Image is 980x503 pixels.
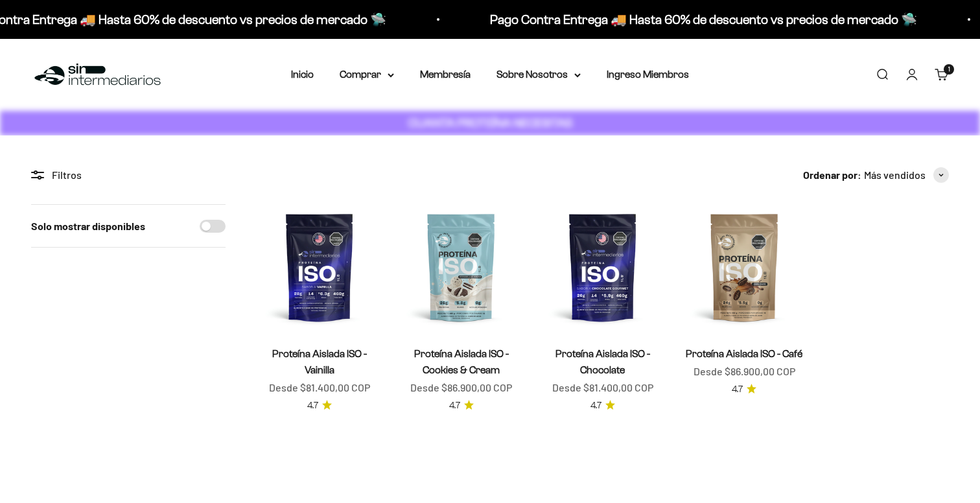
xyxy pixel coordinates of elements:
[864,167,926,183] span: Más vendidos
[948,66,950,73] span: 1
[555,348,650,375] a: Proteína Aislada ISO - Chocolate
[496,66,581,83] summary: Sobre Nosotros
[590,399,615,413] a: 4.74.7 de 5.0 estrellas
[686,348,802,359] a: Proteína Aislada ISO - Café
[590,399,601,413] span: 4.7
[803,167,861,183] span: Ordenar por:
[732,382,756,397] a: 4.74.7 de 5.0 estrellas
[414,348,509,375] a: Proteína Aislada ISO - Cookies & Cream
[420,69,471,80] a: Membresía
[272,348,367,375] a: Proteína Aislada ISO - Vainilla
[340,66,394,83] summary: Comprar
[31,167,226,183] div: Filtros
[291,69,314,80] a: Inicio
[864,167,949,183] button: Más vendidos
[307,399,318,413] span: 4.7
[694,363,795,380] sale-price: Desde $86.900,00 COP
[449,399,460,413] span: 4.7
[31,218,145,235] label: Solo mostrar disponibles
[269,379,370,396] sale-price: Desde $81.400,00 COP
[307,399,332,413] a: 4.74.7 de 5.0 estrellas
[449,399,474,413] a: 4.74.7 de 5.0 estrellas
[607,69,689,80] a: Ingreso Miembros
[732,382,743,397] span: 4.7
[410,379,512,396] sale-price: Desde $86.900,00 COP
[484,9,911,30] p: Pago Contra Entrega 🚚 Hasta 60% de descuento vs precios de mercado 🛸
[552,379,653,396] sale-price: Desde $81.400,00 COP
[408,116,572,130] strong: CUANTA PROTEÍNA NECESITAS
